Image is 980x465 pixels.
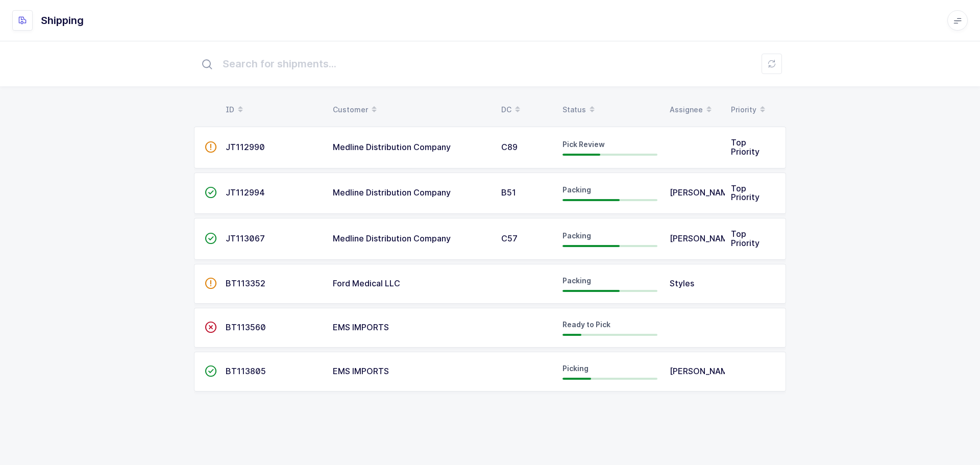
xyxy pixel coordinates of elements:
span: Medline Distribution Company [333,187,451,198]
span: Picking [562,364,589,373]
span: Ready to Pick [562,320,610,329]
span: [PERSON_NAME] [670,187,737,198]
span: C57 [501,233,518,243]
span: B51 [501,187,516,198]
span: Styles [670,278,694,288]
span: JT113067 [226,233,265,243]
h1: Shipping [41,12,84,29]
span: [PERSON_NAME] [670,366,737,376]
span: Pick Review [562,140,605,149]
input: Search for shipments... [194,47,786,80]
span: [PERSON_NAME] [670,233,737,243]
div: Customer [333,101,489,118]
span: BT113352 [226,278,265,288]
span: Top Priority [731,229,759,248]
span: JT112994 [226,187,265,198]
span: Packing [562,276,591,285]
span: C89 [501,142,518,152]
span: Medline Distribution Company [333,142,451,152]
span:  [205,233,217,243]
span:  [205,142,217,152]
div: DC [501,101,550,118]
span: Ford Medical LLC [333,278,400,288]
span: JT112990 [226,142,265,152]
span: EMS IMPORTS [333,366,389,376]
div: Priority [731,101,780,118]
span: Top Priority [731,137,759,157]
span: BT113805 [226,366,266,376]
div: Assignee [670,101,719,118]
span: Top Priority [731,183,759,203]
span:  [205,187,217,198]
span: EMS IMPORTS [333,322,389,332]
span: Packing [562,185,591,194]
span:  [205,366,217,376]
span:  [205,322,217,332]
div: ID [226,101,321,118]
span: Medline Distribution Company [333,233,451,243]
span:  [205,278,217,288]
span: Packing [562,231,591,240]
div: Status [562,101,657,118]
span: BT113560 [226,322,266,332]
